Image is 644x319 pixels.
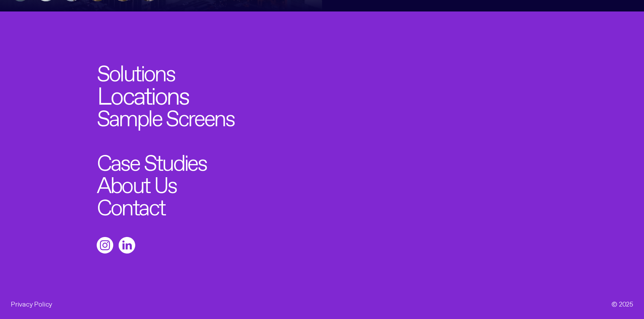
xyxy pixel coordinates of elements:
[97,59,174,81] a: Solutions
[97,193,165,215] a: Contact
[612,298,633,308] div: © 2025
[11,301,52,305] a: Privacy Policy
[97,104,234,126] a: Sample Screens
[97,149,206,171] a: Case Studies
[97,171,176,193] a: About Us
[97,80,188,105] a: Locations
